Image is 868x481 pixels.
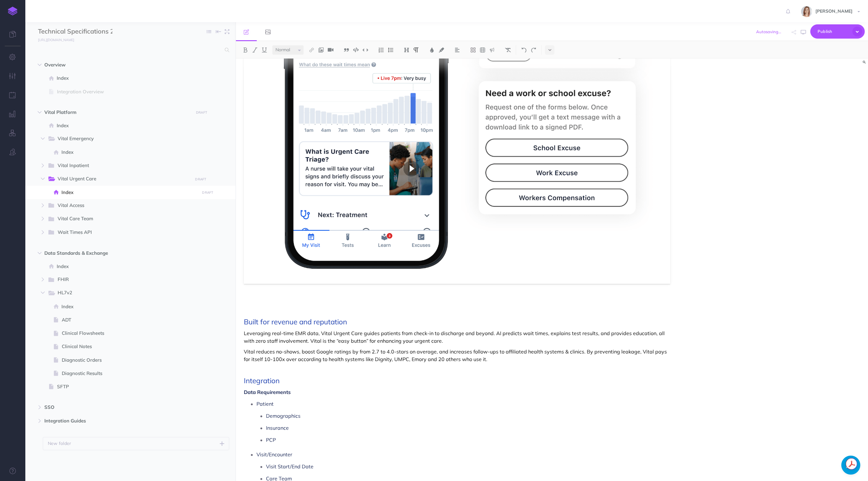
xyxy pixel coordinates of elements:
span: Visit/Encounter [257,451,292,458]
img: Alignment dropdown menu button [454,47,460,53]
span: Vital Care Team [58,215,188,223]
img: Paragraph button [413,47,419,53]
span: Index [61,148,198,156]
img: Unordered list button [388,47,394,53]
span: Index [61,189,198,196]
input: Documentation Name [38,27,112,36]
span: Vital Emergency [58,135,188,143]
img: Italic button [252,47,258,53]
img: Link button [309,47,314,53]
span: SFTP [57,383,198,390]
span: Diagnostic Orders [62,356,198,364]
img: Inline code button [363,47,368,52]
img: Text background color button [439,47,444,53]
img: Add image button [318,47,324,53]
span: PCP [266,437,276,443]
button: Publish [810,24,865,39]
span: Demographics [266,413,301,419]
input: Search [38,44,221,56]
span: Vital Access [58,202,188,210]
span: Integration [244,376,280,385]
img: Clear styles button [505,47,511,53]
img: Bold button [243,47,248,53]
small: [URL][DOMAIN_NAME] [38,38,74,42]
span: Integration Overview [57,88,198,96]
span: Overview [44,61,190,69]
span: Clinical Flowsheets [62,329,198,337]
img: Add video button [328,47,333,53]
span: Data Standards & Exchange [44,249,190,257]
span: Index [61,303,198,310]
img: 80e56c4cd95d97013565149c583a4370.jpg [801,6,812,17]
small: DRAFT [196,110,207,115]
span: Clinical Notes [62,343,198,350]
span: Publish [818,27,849,36]
img: Underline button [262,47,267,53]
span: Vital Platform [44,109,190,116]
span: Index [57,74,198,82]
span: Vital Inpatient [58,162,188,170]
span: Diagnostic Results [62,370,198,377]
span: Wait Times API [58,228,188,237]
span: Vital Urgent Care [58,175,188,183]
span: Insurance [266,425,289,431]
p: Leveraging real-time EMR data, Vital Urgent Care guides patients from check-in to discharge and b... [244,329,670,345]
span: Visit Start/End Date [266,463,314,470]
span: Patient [257,401,274,407]
span: Index [57,263,198,270]
span: Index [57,122,198,129]
span: [PERSON_NAME] [812,8,856,14]
img: Headings dropdown button [404,47,409,53]
p: New folder [48,440,71,447]
span: Autosaving... [757,29,782,34]
button: DRAFT [193,176,209,183]
small: DRAFT [195,177,206,181]
img: Code block button [353,47,359,52]
button: New folder [43,437,229,450]
img: Create table button [480,47,485,53]
small: DRAFT [202,191,213,195]
img: Text color button [429,47,435,53]
span: Integration Guides [44,417,190,425]
img: Blockquote button [344,47,349,53]
img: Ordered list button [378,47,384,53]
img: Redo [531,47,536,53]
img: Callout dropdown menu button [489,47,495,53]
span: Data Requirements [244,389,291,395]
img: Undo [521,47,527,53]
button: DRAFT [200,189,216,196]
button: DRAFT [194,109,210,116]
span: FHIR [58,276,188,284]
span: ADT [62,316,198,324]
a: [URL][DOMAIN_NAME] [25,36,80,43]
img: logo-mark.svg [8,7,17,16]
span: HL7v2 [58,289,188,297]
a: Open chat [841,456,860,475]
p: Vital reduces no-shows, boost Google ratings by from 2.7 to 4.0-stars on average, and increases f... [244,348,670,363]
span: Built for revenue and reputation [244,317,347,326]
span: SSO [44,403,190,411]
